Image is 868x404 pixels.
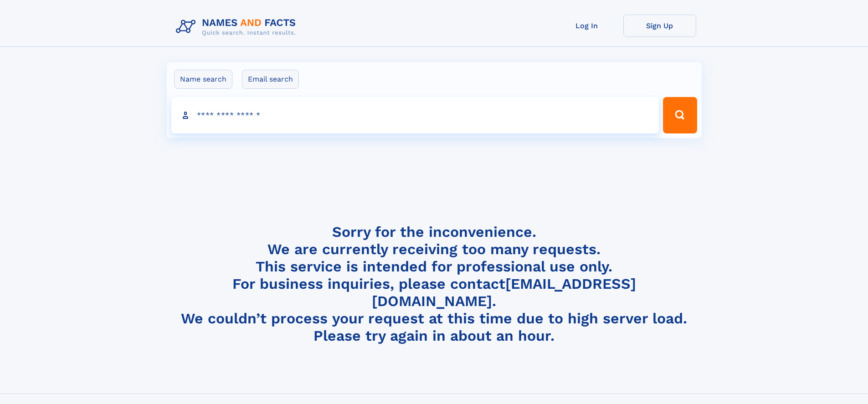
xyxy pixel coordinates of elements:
[172,15,303,39] img: Logo Names and Facts
[550,15,623,37] a: Log In
[174,70,232,89] label: Name search
[171,97,659,133] input: search input
[623,15,696,37] a: Sign Up
[663,97,697,133] button: Search Button
[372,275,636,310] a: [EMAIL_ADDRESS][DOMAIN_NAME]
[242,70,299,89] label: Email search
[172,223,696,345] h4: Sorry for the inconvenience. We are currently receiving too many requests. This service is intend...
